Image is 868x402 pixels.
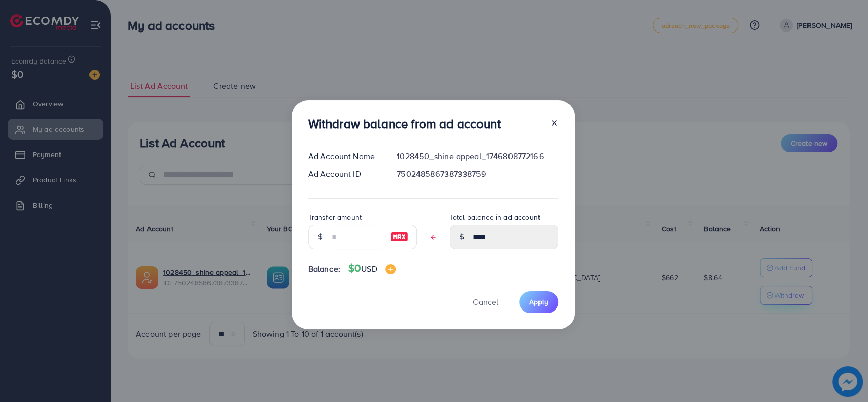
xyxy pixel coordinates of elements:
button: Apply [519,291,558,313]
h4: $0 [348,262,396,275]
span: Balance: [308,263,340,275]
div: Ad Account ID [300,168,389,180]
div: Ad Account Name [300,150,389,162]
h3: Withdraw balance from ad account [308,116,501,131]
div: 1028450_shine appeal_1746808772166 [388,150,566,162]
span: Cancel [473,296,498,307]
div: 7502485867387338759 [388,168,566,180]
img: image [385,264,396,274]
span: USD [361,263,377,274]
img: image [390,231,408,243]
span: Apply [529,297,548,307]
label: Transfer amount [308,212,362,222]
label: Total balance in ad account [450,212,540,222]
button: Cancel [460,291,511,313]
